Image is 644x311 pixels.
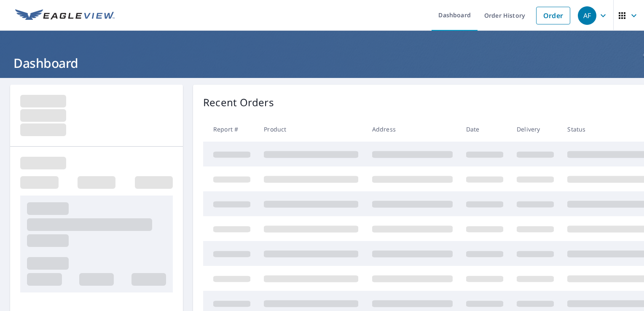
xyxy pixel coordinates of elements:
[15,9,115,22] img: EV Logo
[203,95,274,110] p: Recent Orders
[578,6,596,25] div: AF
[459,117,510,142] th: Date
[257,117,365,142] th: Product
[536,7,570,24] a: Order
[365,117,459,142] th: Address
[203,117,257,142] th: Report #
[510,117,561,142] th: Delivery
[10,54,634,72] h1: Dashboard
